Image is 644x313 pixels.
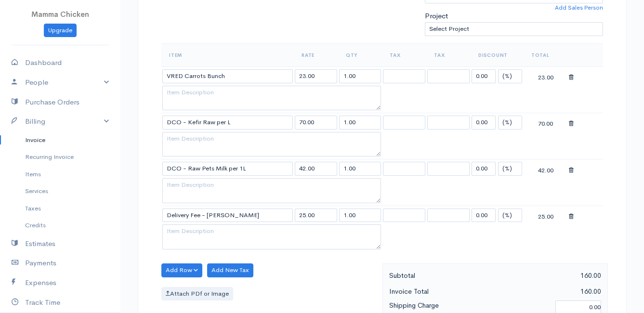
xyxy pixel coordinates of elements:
[382,43,426,66] th: Tax
[525,70,567,82] div: 23.00
[162,116,293,130] input: Item Name
[471,43,524,66] th: Discount
[161,43,294,66] th: Item
[338,43,382,66] th: Qty
[524,43,568,66] th: Total
[555,3,603,12] a: Add Sales Person
[294,43,338,66] th: Rate
[161,263,202,277] button: Add Row
[161,287,233,301] label: Attach PDf or Image
[495,270,606,282] div: 160.00
[525,117,567,129] div: 70.00
[426,43,471,66] th: Tax
[525,209,567,222] div: 25.00
[162,162,293,176] input: Item Name
[495,286,606,298] div: 160.00
[44,24,77,38] a: Upgrade
[384,270,495,282] div: Subtotal
[162,209,293,222] input: Item Name
[207,263,253,277] button: Add New Tax
[31,10,89,19] span: Mamma Chicken
[425,11,448,22] label: Project
[384,286,495,298] div: Invoice Total
[525,163,567,175] div: 42.00
[162,69,293,83] input: Item Name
